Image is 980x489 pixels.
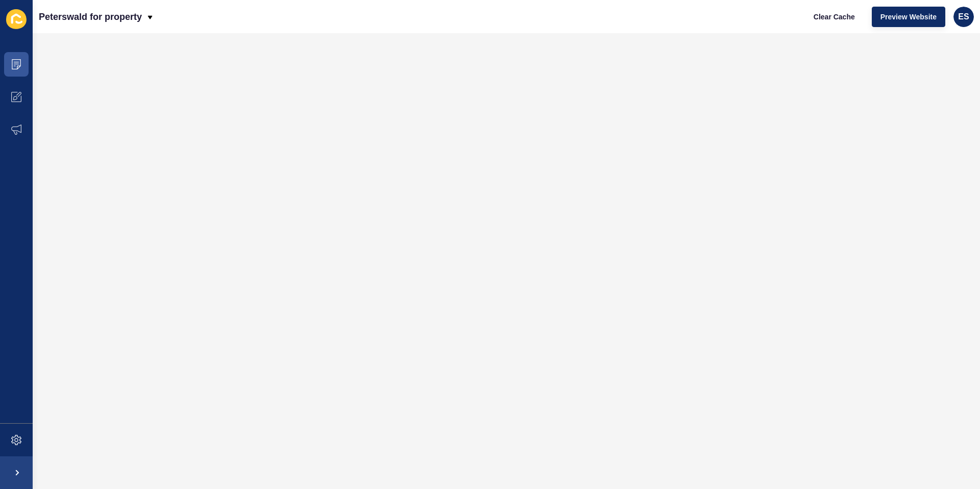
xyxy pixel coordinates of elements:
span: Clear Cache [814,12,855,22]
button: Preview Website [872,7,945,27]
button: Clear Cache [805,7,864,27]
p: Peterswald for property [39,4,142,30]
span: Preview Website [880,12,937,22]
span: ES [958,12,969,22]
